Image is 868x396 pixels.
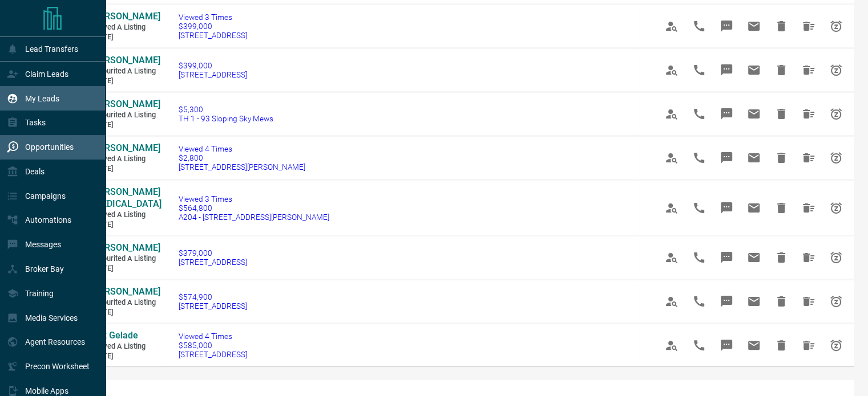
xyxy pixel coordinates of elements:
[91,186,160,210] a: [PERSON_NAME][MEDICAL_DATA]
[822,56,850,84] span: Snooze
[179,248,247,258] span: $379,000
[179,341,247,350] span: $585,000
[822,13,850,40] span: Snooze
[713,56,740,84] span: Message
[768,288,795,315] span: Hide
[740,288,768,315] span: Email
[91,330,160,342] a: Roz Gelade
[91,111,160,120] span: Favourited a Listing
[91,242,160,254] a: [PERSON_NAME]
[822,100,850,128] span: Snooze
[179,144,305,172] a: Viewed 4 Times$2,800[STREET_ADDRESS][PERSON_NAME]
[179,213,329,222] span: A204 - [STREET_ADDRESS][PERSON_NAME]
[91,254,160,264] span: Favourited a Listing
[740,332,768,359] span: Email
[713,244,740,271] span: Message
[91,142,160,153] span: [PERSON_NAME]
[822,332,850,359] span: Snooze
[91,32,160,42] span: [DATE]
[91,210,160,220] span: Viewed a Listing
[658,332,685,359] span: View Profile
[179,61,247,79] a: $399,000[STREET_ADDRESS]
[740,100,768,128] span: Email
[179,13,247,22] span: Viewed 3 Times
[179,144,305,153] span: Viewed 4 Times
[179,248,247,267] a: $379,000[STREET_ADDRESS]
[713,194,740,222] span: Message
[91,55,160,66] span: [PERSON_NAME]
[658,288,685,315] span: View Profile
[91,242,160,253] span: [PERSON_NAME]
[179,22,247,31] span: $399,000
[768,100,795,128] span: Hide
[179,162,305,172] span: [STREET_ADDRESS][PERSON_NAME]
[795,244,822,271] span: Hide All from Daniel Kasiram
[795,194,822,222] span: Hide All from Aubrey Tham
[91,164,160,174] span: [DATE]
[768,244,795,271] span: Hide
[740,144,768,172] span: Email
[685,332,713,359] span: Call
[685,244,713,271] span: Call
[179,105,273,114] span: $5,300
[768,332,795,359] span: Hide
[179,203,329,213] span: $564,800
[795,13,822,40] span: Hide All from Krista John-Hansen
[91,264,160,273] span: [DATE]
[658,100,685,128] span: View Profile
[795,100,822,128] span: Hide All from Alexis Liu
[740,194,768,222] span: Email
[685,100,713,128] span: Call
[768,194,795,222] span: Hide
[91,154,160,164] span: Viewed a Listing
[179,292,247,311] a: $574,900[STREET_ADDRESS]
[179,13,247,40] a: Viewed 3 Times$399,000[STREET_ADDRESS]
[91,286,160,298] a: [PERSON_NAME]
[91,99,160,111] a: [PERSON_NAME]
[91,120,160,130] span: [DATE]
[179,70,247,79] span: [STREET_ADDRESS]
[768,56,795,84] span: Hide
[822,288,850,315] span: Snooze
[740,244,768,271] span: Email
[822,144,850,172] span: Snooze
[179,258,247,267] span: [STREET_ADDRESS]
[658,56,685,84] span: View Profile
[740,56,768,84] span: Email
[685,288,713,315] span: Call
[179,332,247,359] a: Viewed 4 Times$585,000[STREET_ADDRESS]
[91,186,162,209] span: [PERSON_NAME][MEDICAL_DATA]
[91,330,138,341] span: Roz Gelade
[179,105,273,123] a: $5,300TH 1 - 93 Sloping Sky Mews
[179,332,247,341] span: Viewed 4 Times
[179,350,247,359] span: [STREET_ADDRESS]
[795,288,822,315] span: Hide All from Daniel Kasiram
[179,61,247,70] span: $399,000
[91,352,160,361] span: [DATE]
[713,144,740,172] span: Message
[685,56,713,84] span: Call
[685,144,713,172] span: Call
[91,99,160,109] span: [PERSON_NAME]
[713,332,740,359] span: Message
[713,288,740,315] span: Message
[685,13,713,40] span: Call
[179,153,305,162] span: $2,800
[179,194,329,203] span: Viewed 3 Times
[822,194,850,222] span: Snooze
[91,220,160,230] span: [DATE]
[91,76,160,86] span: [DATE]
[179,292,247,301] span: $574,900
[91,298,160,308] span: Favourited a Listing
[768,144,795,172] span: Hide
[713,100,740,128] span: Message
[713,13,740,40] span: Message
[658,144,685,172] span: View Profile
[91,286,160,297] span: [PERSON_NAME]
[822,244,850,271] span: Snooze
[91,142,160,154] a: [PERSON_NAME]
[685,194,713,222] span: Call
[179,301,247,311] span: [STREET_ADDRESS]
[768,13,795,40] span: Hide
[91,11,160,22] span: [PERSON_NAME]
